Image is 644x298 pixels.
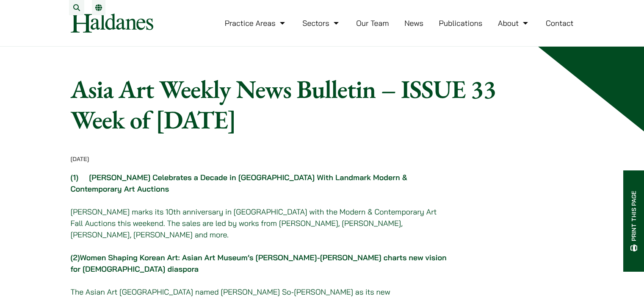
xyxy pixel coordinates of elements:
img: Logo of Haldanes [71,14,153,33]
a: News [404,18,423,28]
h1: Asia Art Weekly News Bulletin – ISSUE 33 Week of [DATE] [71,74,510,135]
a: Women Shaping Korean Art: Asian Art Museum’s [PERSON_NAME]-[PERSON_NAME] charts new vision for [D... [71,253,447,274]
a: Practice Areas [225,18,287,28]
a: [PERSON_NAME] Celebrates a Decade in [GEOGRAPHIC_DATA] With Landmark Modern & Contemporary Art Au... [71,173,407,194]
a: About [498,18,530,28]
strong: (1) [71,173,79,182]
a: Contact [546,18,574,28]
time: [DATE] [71,155,89,163]
p: [PERSON_NAME] marks its 10th anniversary in [GEOGRAPHIC_DATA] with the Modern & Contemporary Art ... [71,206,448,240]
a: Publications [439,18,483,28]
strong: (2) [71,253,447,274]
a: Switch to EN [95,4,102,11]
a: Our Team [356,18,389,28]
a: Sectors [302,18,340,28]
